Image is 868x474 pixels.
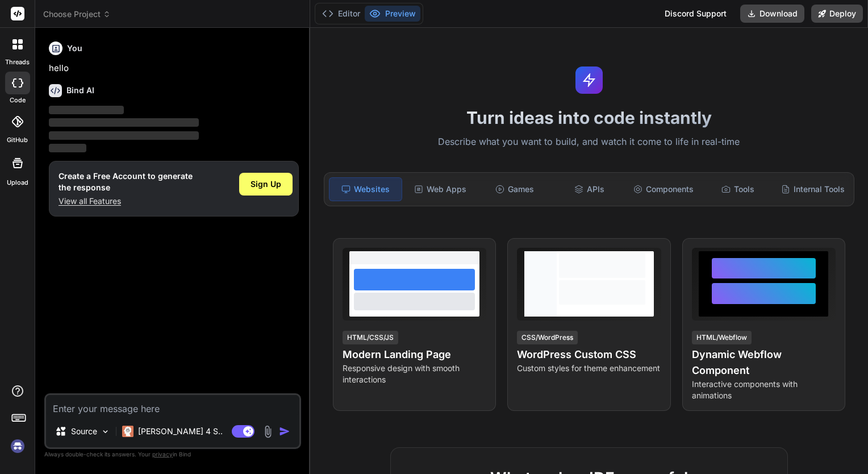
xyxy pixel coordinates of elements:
[329,177,402,201] div: Websites
[279,426,290,437] img: icon
[101,427,110,436] img: Pick Models
[628,177,700,201] div: Components
[49,118,199,127] span: ‌
[122,426,133,437] img: Claude 4 Sonnet
[44,449,301,460] p: Always double-check its answers. Your in Bind
[152,451,173,458] span: privacy
[365,6,420,22] button: Preview
[10,95,26,105] label: code
[343,347,486,363] h4: Modern Landing Page
[811,5,863,23] button: Deploy
[59,196,193,207] p: View all Features
[7,178,28,188] label: Upload
[692,379,836,401] p: Interactive components with animations
[517,331,578,344] div: CSS/WordPress
[404,177,477,201] div: Web Apps
[49,106,124,114] span: ‌
[658,5,733,23] div: Discord Support
[67,43,82,54] h6: You
[777,177,849,201] div: Internal Tools
[5,57,30,67] label: threads
[318,6,365,22] button: Editor
[317,107,861,128] h1: Turn ideas into code instantly
[553,177,625,201] div: APIs
[66,85,94,96] h6: Bind AI
[692,331,752,344] div: HTML/Webflow
[251,178,281,190] span: Sign Up
[138,426,223,437] p: [PERSON_NAME] 4 S..
[343,331,398,344] div: HTML/CSS/JS
[692,347,836,379] h4: Dynamic Webflow Component
[8,436,27,456] img: signin
[49,131,199,140] span: ‌
[59,171,193,193] h1: Create a Free Account to generate the response
[343,363,486,385] p: Responsive design with smooth interactions
[49,144,86,152] span: ‌
[317,135,861,149] p: Describe what you want to build, and watch it come to life in real-time
[43,9,111,20] span: Choose Project
[71,426,97,437] p: Source
[517,347,661,363] h4: WordPress Custom CSS
[7,135,28,145] label: GitHub
[740,5,804,23] button: Download
[517,363,661,374] p: Custom styles for theme enhancement
[702,177,774,201] div: Tools
[261,425,274,438] img: attachment
[479,177,551,201] div: Games
[49,62,299,75] p: hello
